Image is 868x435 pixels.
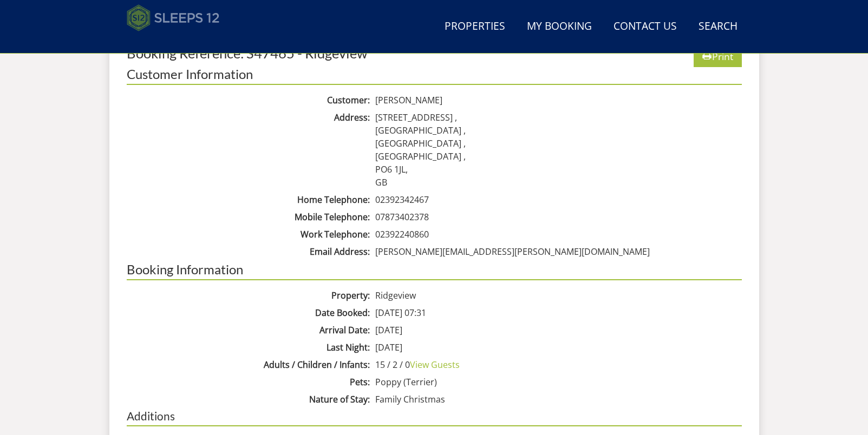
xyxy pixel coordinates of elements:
dt: Customer [127,94,373,107]
dt: Work Telephone [127,228,373,241]
dd: [STREET_ADDRESS] , [GEOGRAPHIC_DATA] , [GEOGRAPHIC_DATA] , [GEOGRAPHIC_DATA] , PO6 1JL, GB [373,111,742,189]
dd: [PERSON_NAME][EMAIL_ADDRESS][PERSON_NAME][DOMAIN_NAME] [373,245,742,258]
dd: 07873402378 [373,210,742,223]
img: Sleeps 12 [127,4,220,31]
iframe: Customer reviews powered by Trustpilot [121,38,235,47]
h3: Booking Information [127,94,742,280]
a: My Booking [523,15,596,39]
dd: Family Christmas [373,393,742,406]
dt: Email Address [127,245,373,258]
dt: Arrival Date [127,324,373,337]
dd: [DATE] 07:31 [373,306,742,319]
dd: 02392342467 [373,193,742,206]
h4: Additions [127,410,742,426]
dt: Date Booked [127,306,373,319]
dd: 02392240860 [373,228,742,241]
a: View Guests [410,359,460,371]
dt: Property [127,289,373,302]
h3: Customer Information [127,67,742,85]
dd: 15 / 2 / 0 [373,358,742,371]
dt: Nature of Stay [127,393,373,406]
dt: Home Telephone [127,193,373,206]
a: Print [694,45,742,67]
h2: Booking Reference: S47465 - Ridgeview [127,45,368,61]
dt: Adults / Children / Infants [127,358,373,371]
dt: Address [127,111,373,124]
a: Contact Us [609,15,681,39]
dt: Pets [127,375,373,388]
dd: [DATE] [373,324,742,337]
dt: Mobile Telephone [127,210,373,223]
dd: Poppy (Terrier) [373,375,742,388]
dd: [PERSON_NAME] [373,94,742,107]
dt: Last Night [127,341,373,354]
a: Properties [440,15,510,39]
dd: [DATE] [373,341,742,354]
a: Search [694,15,742,39]
dd: Ridgeview [373,289,742,302]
